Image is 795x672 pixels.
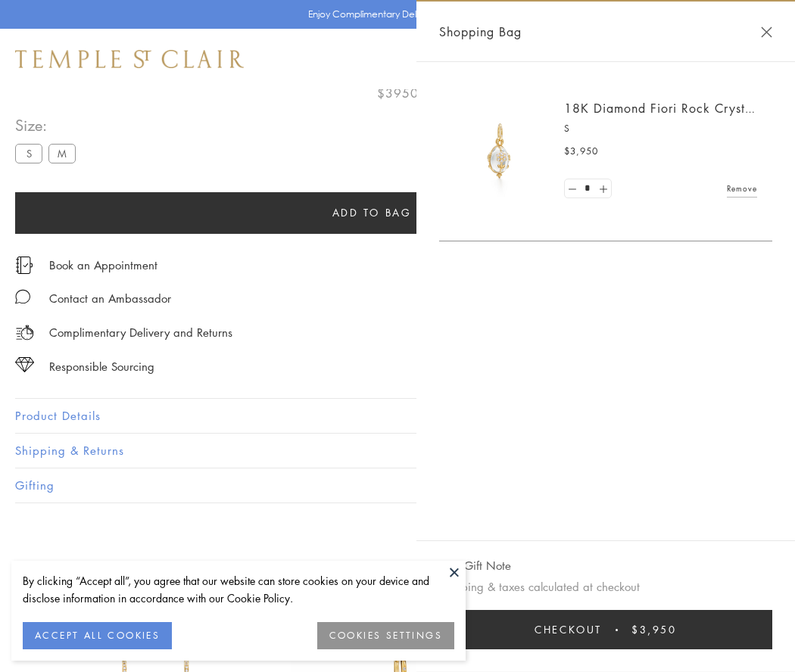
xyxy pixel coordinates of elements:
button: Product Details [15,399,780,433]
p: Shipping & taxes calculated at checkout [439,577,772,596]
div: Responsible Sourcing [49,357,154,376]
a: Book an Appointment [49,257,157,273]
span: $3,950 [564,144,598,159]
label: S [15,144,42,163]
span: $3950 [377,83,419,103]
span: Checkout [535,621,602,638]
p: Complimentary Delivery and Returns [49,323,232,342]
img: icon_delivery.svg [15,323,34,342]
button: Checkout $3,950 [439,610,772,649]
img: icon_sourcing.svg [15,357,34,372]
a: Set quantity to 2 [595,179,610,198]
img: Temple St. Clair [15,50,244,68]
p: S [564,121,757,136]
p: Enjoy Complimentary Delivery & Returns [308,7,480,22]
span: Shopping Bag [439,22,522,42]
div: By clicking “Accept all”, you agree that our website can store cookies on your device and disclos... [23,572,454,607]
button: Add Gift Note [439,556,511,575]
span: $3,950 [631,621,677,638]
button: COOKIES SETTINGS [317,622,454,649]
img: P51889-E11FIORI [454,106,545,197]
button: Add to bag [15,192,728,234]
button: Close Shopping Bag [761,26,772,38]
a: Remove [727,180,757,197]
button: Shipping & Returns [15,434,780,468]
img: icon_appointment.svg [15,257,33,274]
h3: You May Also Like [38,557,757,581]
img: MessageIcon-01_2.svg [15,289,30,304]
button: Gifting [15,468,780,502]
button: ACCEPT ALL COOKIES [23,622,172,649]
label: M [48,144,76,163]
span: Add to bag [332,204,412,221]
a: Set quantity to 0 [565,179,580,198]
div: Contact an Ambassador [49,289,171,308]
span: Size: [15,113,82,138]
